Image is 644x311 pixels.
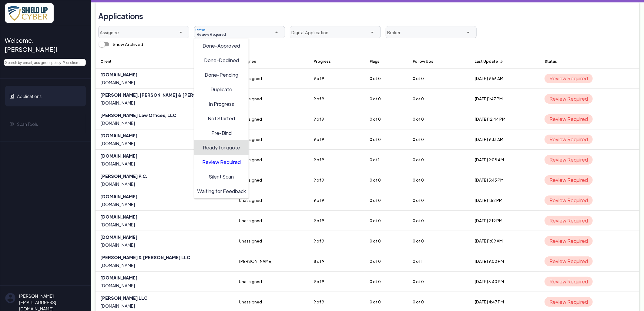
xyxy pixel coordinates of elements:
img: gear-icon.svg [9,122,14,126]
span: Review Required [545,297,593,307]
td: 0 of 0 [408,109,470,129]
th: Progress [309,54,365,69]
span: Review Required [545,196,593,205]
th: Assignee [234,54,309,69]
td: [DATE] 1:09 AM [470,231,540,251]
span: Review Required [545,155,593,165]
th: Follow Ups [408,54,470,69]
span: Pre-Bind [211,129,232,136]
td: 0 of 0 [365,170,408,190]
td: 9 of 9 [309,89,365,109]
span: Scan Tools [17,121,38,127]
td: [DATE] 5:40 PM [470,272,540,292]
td: 9 of 9 [309,170,365,190]
span: Done-Declined [204,57,239,63]
td: 0 of 0 [365,69,408,89]
td: 0 of 0 [365,129,408,150]
td: 0 of 1 [365,150,408,170]
span: Welcome, [PERSON_NAME]! [5,36,81,54]
td: 9 of 9 [309,231,365,251]
td: 9 of 9 [309,129,365,150]
td: [DATE] 1:52 PM [470,190,540,211]
td: Unassigned [234,272,309,292]
td: 0 of 0 [408,272,470,292]
span: Duplicate [211,86,233,92]
td: 9 of 9 [309,109,365,129]
td: 0 of 0 [365,89,408,109]
img: application-icon.svg [9,94,14,99]
td: 0 of 0 [365,109,408,129]
img: x7pemu0IxLxkcbZJZdzx2HwkaHwO9aaLS0XkQIJL.png [5,3,54,23]
i: arrow_drop_down [177,29,184,36]
td: Unassigned [234,150,309,170]
span: Review Required [545,135,593,144]
span: Done-Approved [203,42,240,48]
div: Show Archived [113,41,143,48]
td: 8 of 9 [309,251,365,272]
td: [DATE] 9:08 AM [470,150,540,170]
td: 0 of 0 [408,69,470,89]
input: Search by email, assignee, policy # or client [4,59,86,66]
td: [DATE] 9:00 PM [470,251,540,272]
td: Unassigned [234,190,309,211]
a: Scan Tools [5,114,86,134]
td: 0 of 0 [365,251,408,272]
th: Last Update [470,54,540,69]
td: 0 of 0 [365,272,408,292]
a: Applications [5,86,86,106]
span: Review Required [545,216,593,226]
td: [PERSON_NAME] [234,251,309,272]
td: [DATE] 2:19 PM [470,211,540,231]
span: Review Required [202,159,241,165]
td: 9 of 9 [309,190,365,211]
span: In Progress [209,100,234,107]
td: 0 of 0 [408,190,470,211]
th: Client [96,54,234,69]
td: Unassigned [234,170,309,190]
td: [DATE] 12:44 PM [470,109,540,129]
td: 0 of 0 [408,150,470,170]
td: [DATE] 9:33 AM [470,129,540,150]
span: Review Required [545,94,593,104]
span: Review Required [545,277,593,286]
td: 0 of 0 [408,170,470,190]
td: 9 of 9 [309,69,365,89]
td: Unassigned [234,129,309,150]
span: Ready for quote [203,144,240,150]
span: Review Required [545,114,593,124]
td: 9 of 9 [309,272,365,292]
td: 0 of 1 [408,251,470,272]
span: Silent Scan [209,173,234,179]
td: Unassigned [234,109,309,129]
td: 0 of 0 [365,190,408,211]
td: [DATE] 9:56 AM [470,69,540,89]
span: Applications [17,93,42,99]
td: 0 of 0 [408,231,470,251]
a: Welcome, [PERSON_NAME]! [5,33,86,56]
td: 0 of 0 [365,231,408,251]
td: 9 of 9 [309,150,365,170]
td: Unassigned [234,89,309,109]
th: Flags [365,54,408,69]
span: Review Required [545,256,593,266]
span: Not Started [208,115,235,121]
td: [DATE] 1:47 PM [470,89,540,109]
td: 0 of 0 [408,89,470,109]
td: 0 of 0 [408,129,470,150]
i: arrow_upward [499,59,503,64]
td: 9 of 9 [309,211,365,231]
span: Done-Pending [205,71,238,78]
i: arrow_drop_down [465,29,472,36]
span: Review Required [545,74,593,83]
td: 0 of 0 [365,211,408,231]
img: su-uw-user-icon.svg [5,293,15,303]
td: [DATE] 5:43 PM [470,170,540,190]
span: Waiting for Feedback [197,188,246,194]
span: Review Required [545,175,593,185]
i: arrow_drop_down [273,29,280,36]
td: Unassigned [234,69,309,89]
i: arrow_drop_down [369,29,376,36]
td: Unassigned [234,231,309,251]
td: Unassigned [234,211,309,231]
h3: Applications [98,8,143,24]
